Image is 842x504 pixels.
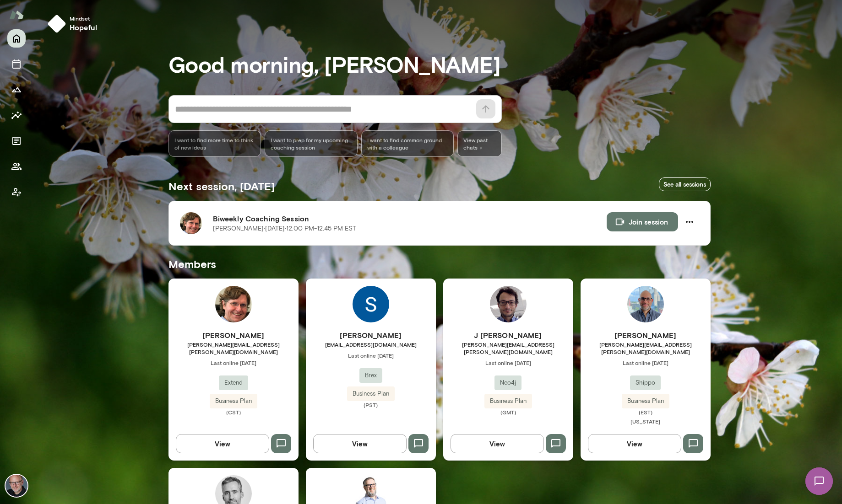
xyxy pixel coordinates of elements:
span: Shippo [630,378,661,387]
span: View past chats -> [457,130,501,157]
button: Home [7,29,26,48]
img: mindset [48,15,66,33]
button: View [313,434,407,453]
img: Nick Gould [5,475,27,497]
span: [PERSON_NAME][EMAIL_ADDRESS][PERSON_NAME][DOMAIN_NAME] [443,341,573,355]
span: Mindset [70,15,97,22]
img: J Barrasa [490,286,527,322]
div: I want to prep for my upcoming coaching session [265,130,358,157]
button: View [176,434,269,453]
a: See all sessions [659,177,711,192]
button: Growth Plan [7,80,26,99]
img: Sumit Mallick [353,286,389,322]
span: [PERSON_NAME][EMAIL_ADDRESS][PERSON_NAME][DOMAIN_NAME] [168,341,299,355]
div: I want to find more time to think of new ideas [168,130,261,157]
span: Business Plan [347,389,395,398]
button: Mindsethopeful [44,11,104,37]
span: [EMAIL_ADDRESS][DOMAIN_NAME] [306,341,436,348]
span: I want to prep for my upcoming coaching session [271,136,352,151]
button: Members [7,157,26,176]
button: Sessions [7,55,26,73]
span: I want to find more time to think of new ideas [174,136,255,151]
button: View [588,434,681,453]
h3: Good morning, [PERSON_NAME] [168,51,711,77]
span: Last online [DATE] [581,359,711,366]
h6: [PERSON_NAME] [306,330,436,341]
span: Last online [DATE] [168,359,299,366]
span: Business Plan [484,397,532,406]
button: View [451,434,544,453]
h6: Biweekly Coaching Session [213,213,607,224]
h6: J [PERSON_NAME] [443,330,573,341]
span: [US_STATE] [630,418,660,424]
span: Brex [359,371,382,380]
span: Business Plan [210,397,257,406]
h5: Next session, [DATE] [168,179,275,193]
span: Neo4j [494,378,521,387]
h6: hopeful [70,22,97,33]
button: Join session [607,212,678,231]
span: (CST) [168,408,299,416]
span: Extend [219,378,248,387]
span: Business Plan [622,397,669,406]
span: (GMT) [443,408,573,416]
img: Neil Patel [627,286,664,322]
span: I want to find common ground with a colleague [367,136,448,151]
button: Client app [7,183,26,201]
span: (PST) [306,401,436,408]
span: Last online [DATE] [443,359,573,366]
p: [PERSON_NAME] · [DATE] · 12:00 PM-12:45 PM EST [213,224,356,233]
span: Last online [DATE] [306,352,436,359]
button: Documents [7,132,26,150]
span: (EST) [581,408,711,416]
h6: [PERSON_NAME] [581,330,711,341]
button: Insights [7,106,26,124]
h5: Members [168,257,711,271]
h6: [PERSON_NAME] [168,330,299,341]
span: [PERSON_NAME][EMAIL_ADDRESS][PERSON_NAME][DOMAIN_NAME] [581,341,711,355]
div: I want to find common ground with a colleague [361,130,454,157]
img: Mento [9,6,24,23]
img: Jonathan Sims [215,286,252,322]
